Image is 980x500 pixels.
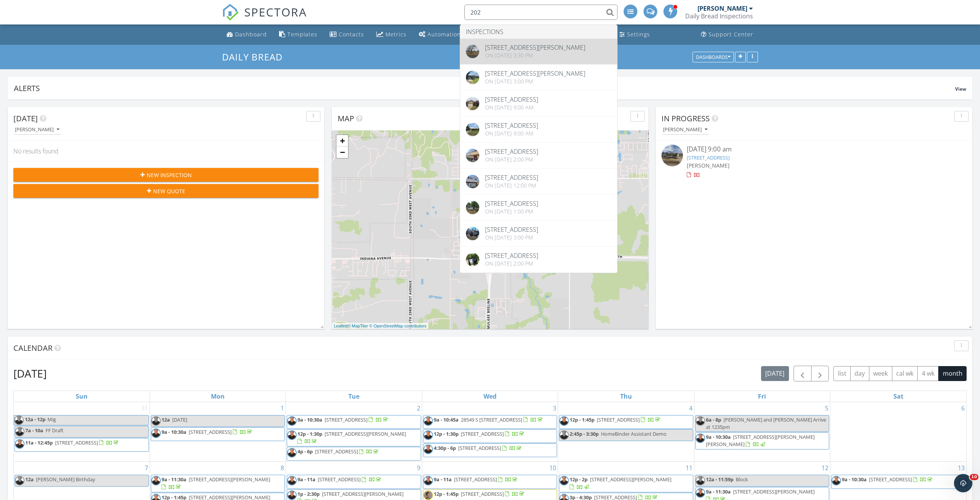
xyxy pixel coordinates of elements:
button: New Inspection [13,168,318,182]
a: 9a - 11a [STREET_ADDRESS] [423,475,557,489]
span: New Inspection [147,171,192,179]
span: [STREET_ADDRESS] [55,439,98,446]
td: Go to September 3, 2025 [422,402,558,462]
a: Go to September 2, 2025 [415,402,422,414]
a: Zoom in [336,135,348,147]
a: Go to September 13, 2025 [956,462,966,474]
img: img_7377_copy.jpg [15,427,24,436]
a: Automations (Basic) [416,28,488,42]
a: Go to September 8, 2025 [279,462,286,474]
img: img_7377_copy.jpg [559,476,569,485]
a: Support Center [698,28,756,42]
div: Support Center [709,31,753,38]
div: [STREET_ADDRESS][PERSON_NAME] [485,44,585,50]
span: [DATE] [13,113,38,124]
li: Inspections [460,25,617,39]
a: 9a - 10:45a 28549 S [STREET_ADDRESS] [434,416,544,423]
span: 12a [162,416,170,423]
div: [STREET_ADDRESS][PERSON_NAME] [485,70,585,77]
div: [STREET_ADDRESS] [485,122,538,129]
span: FF Draft [46,427,64,434]
span: 4:30p - 6p [434,445,456,451]
span: [STREET_ADDRESS] [454,476,497,483]
a: 9a - 10:30a [STREET_ADDRESS] [287,415,421,429]
a: 12p - 1:45p [STREET_ADDRESS] [434,490,526,497]
button: day [850,366,869,381]
span: 10 [970,474,978,480]
span: [STREET_ADDRESS] [315,448,358,455]
img: img_7377_copy.jpg [287,448,297,458]
a: Friday [756,391,768,402]
a: Go to August 31, 2025 [140,402,150,414]
div: Templates [287,31,317,38]
div: Metrics [385,31,407,38]
div: On [DATE] 9:00 am [485,104,538,111]
img: img_7377_copy.jpg [696,488,705,498]
img: img_7377_copy.jpg [287,490,297,500]
img: streetview [466,45,479,58]
td: Go to September 5, 2025 [694,402,830,462]
button: week [869,366,892,381]
img: img_7377_copy.jpg [423,445,433,454]
span: 7a - 10a [25,427,43,434]
a: Monday [209,391,226,402]
img: img_7377_copy.jpg [287,416,297,426]
a: 12p - 1:30p [STREET_ADDRESS][PERSON_NAME] [287,429,421,446]
img: img_7377_copy.jpg [287,430,297,440]
span: 6a - 8p [706,416,721,423]
td: Go to September 1, 2025 [150,402,286,462]
img: img_7377_copy.jpg [696,416,705,426]
img: img_7377_copy.jpg [559,430,569,440]
img: The Best Home Inspection Software - Spectora [222,4,239,21]
a: Zoom out [336,147,348,158]
img: img_7377_copy.jpg [15,439,24,449]
div: On [DATE] 3:00 pm [485,235,538,241]
a: © MapTiler [348,324,368,328]
a: Go to September 9, 2025 [415,462,422,474]
img: img_7377_copy.jpg [151,476,161,485]
a: 11a - 12:45p [STREET_ADDRESS] [25,439,120,446]
a: 9a - 10:30a [STREET_ADDRESS] [831,475,965,489]
a: 12p - 1:45p [STREET_ADDRESS] [570,416,661,423]
button: [PERSON_NAME] [661,125,709,135]
span: [STREET_ADDRESS] [318,476,361,483]
a: Go to September 5, 2025 [823,402,830,414]
a: 12p - 2p [STREET_ADDRESS][PERSON_NAME] [570,476,671,490]
button: month [938,366,967,381]
a: 9a - 11a [STREET_ADDRESS] [434,476,519,483]
a: 4:30p - 6p [STREET_ADDRESS] [423,443,557,457]
div: [STREET_ADDRESS] [485,148,538,155]
a: 9a - 11a [STREET_ADDRESS] [287,475,421,489]
span: 12a - 11:59p [706,476,733,483]
span: [STREET_ADDRESS][PERSON_NAME] [733,488,815,495]
span: Block [736,476,748,483]
span: [STREET_ADDRESS][PERSON_NAME] [322,490,403,497]
div: Dashboards [696,54,730,60]
td: Go to September 2, 2025 [286,402,422,462]
span: 2:45p - 3:30p [570,430,599,437]
div: Contacts [339,31,364,38]
span: 1p - 2:30p [297,490,320,497]
span: 9a - 10:45a [434,416,459,423]
a: Go to September 10, 2025 [548,462,558,474]
span: 9a - 11:30a [706,488,731,495]
span: [STREET_ADDRESS] [597,416,640,423]
span: Map [338,113,354,124]
span: Calendar [13,343,52,353]
img: cover.jpg [466,201,479,214]
div: [STREET_ADDRESS] [485,226,538,233]
h2: [DATE] [13,366,47,381]
img: img_7377_copy.jpg [151,416,161,426]
div: Dashboard [235,31,267,38]
span: 12a - 12p [24,415,46,425]
a: Wednesday [482,391,498,402]
a: Thursday [619,391,634,402]
span: [STREET_ADDRESS] [458,445,501,451]
a: 4:30p - 6p [STREET_ADDRESS] [434,445,523,451]
div: On [DATE] 2:00 pm [485,261,538,267]
div: Daily Bread Inspections [685,12,753,20]
div: On [DATE] 2:00 pm [485,156,538,163]
span: [DATE] [172,416,187,423]
span: [PERSON_NAME] and [PERSON_NAME] Arrive at 1235pm [706,416,826,430]
img: cover.jpg [466,149,479,162]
